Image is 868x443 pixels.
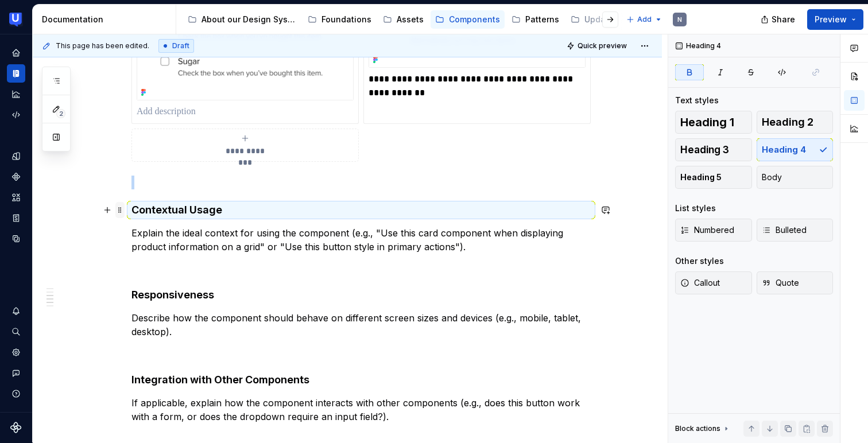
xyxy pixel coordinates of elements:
[7,322,25,341] button: Search ⌘K
[675,421,731,437] div: Block actions
[566,10,635,29] a: Updates
[637,15,652,24] span: Add
[757,271,834,294] button: Quote
[762,116,813,128] span: Heading 2
[680,224,734,236] span: Numbered
[397,14,424,25] div: Assets
[762,277,799,289] span: Quote
[680,277,720,289] span: Callout
[7,230,25,248] a: Data sources
[680,172,722,183] span: Heading 5
[7,209,25,227] a: Storybook stories
[675,424,720,433] div: Block actions
[578,41,627,50] span: Quick preview
[10,422,22,433] svg: Supernova Logo
[7,302,25,320] button: Notifications
[675,271,752,294] button: Callout
[7,64,25,83] a: Documentation
[56,109,65,118] span: 2
[675,138,752,161] button: Heading 3
[525,14,559,25] div: Patterns
[675,203,716,214] div: List styles
[815,14,847,25] span: Preview
[7,364,25,382] button: Contact support
[807,9,863,30] button: Preview
[378,10,428,29] a: Assets
[131,396,591,423] p: If applicable, explain how the component interacts with other components (e.g., does this button ...
[131,311,591,339] p: Describe how the component should behave on different screen sizes and devices (e.g., mobile, tab...
[755,9,803,30] button: Share
[675,166,752,189] button: Heading 5
[623,11,666,28] button: Add
[321,14,371,25] div: Foundations
[507,10,564,29] a: Patterns
[7,343,25,362] a: Settings
[183,10,301,29] a: About our Design System
[201,14,296,25] div: About our Design System
[42,14,171,25] div: Documentation
[7,106,25,124] a: Code automation
[7,44,25,62] a: Home
[757,111,834,134] button: Heading 2
[303,10,376,29] a: Foundations
[675,219,752,242] button: Numbered
[680,144,729,156] span: Heading 3
[431,10,505,29] a: Components
[131,204,222,216] strong: Contextual Usage
[680,116,734,128] span: Heading 1
[131,374,309,386] strong: Integration with Other Components
[7,188,25,207] a: Assets
[9,13,23,26] img: 41adf70f-fc1c-4662-8e2d-d2ab9c673b1b.png
[449,14,500,25] div: Components
[172,41,189,50] span: Draft
[757,219,834,242] button: Bulleted
[675,111,752,134] button: Heading 1
[757,166,834,189] button: Body
[772,14,795,25] span: Share
[677,15,682,24] div: N
[762,172,782,183] span: Body
[675,95,719,106] div: Text styles
[762,224,807,236] span: Bulleted
[183,8,621,31] div: Page tree
[131,289,214,301] strong: Responsiveness
[131,226,591,254] p: Explain the ideal context for using the component (e.g., "Use this card component when displaying...
[56,41,149,50] span: This page has been edited.
[563,38,632,54] button: Quick preview
[7,147,25,165] a: Design tokens
[675,255,724,267] div: Other styles
[7,85,25,103] a: Analytics
[7,168,25,186] a: Components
